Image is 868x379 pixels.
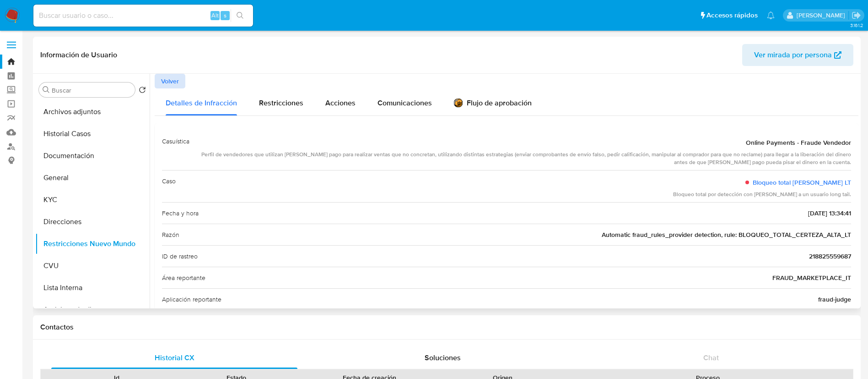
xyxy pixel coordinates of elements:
h1: Información de Usuario [40,50,117,60]
button: CVU [35,255,150,277]
button: Anticipos de dinero [35,299,150,321]
button: Restricciones Nuevo Mundo [35,233,150,255]
button: Historial Casos [35,123,150,145]
span: s [224,11,226,20]
a: Salir [852,11,861,20]
button: Ver mirada por persona [742,44,853,66]
button: search-icon [231,9,249,22]
button: Documentación [35,145,150,167]
span: Ver mirada por persona [754,44,832,66]
button: Archivos adjuntos [35,101,150,123]
button: Lista Interna [35,277,150,299]
span: Accesos rápidos [706,11,758,20]
span: Chat [703,352,719,363]
span: Soluciones [425,352,461,363]
button: KYC [35,189,150,211]
input: Buscar [52,86,131,94]
button: Buscar [43,86,50,93]
button: General [35,167,150,189]
a: Notificaciones [767,11,775,19]
button: Direcciones [35,211,150,233]
span: Historial CX [155,352,194,363]
input: Buscar usuario o caso... [33,10,253,22]
p: micaela.pliatskas@mercadolibre.com [797,11,848,20]
h1: Contactos [40,323,853,332]
button: Volver al orden por defecto [139,86,146,96]
span: Alt [211,11,219,20]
